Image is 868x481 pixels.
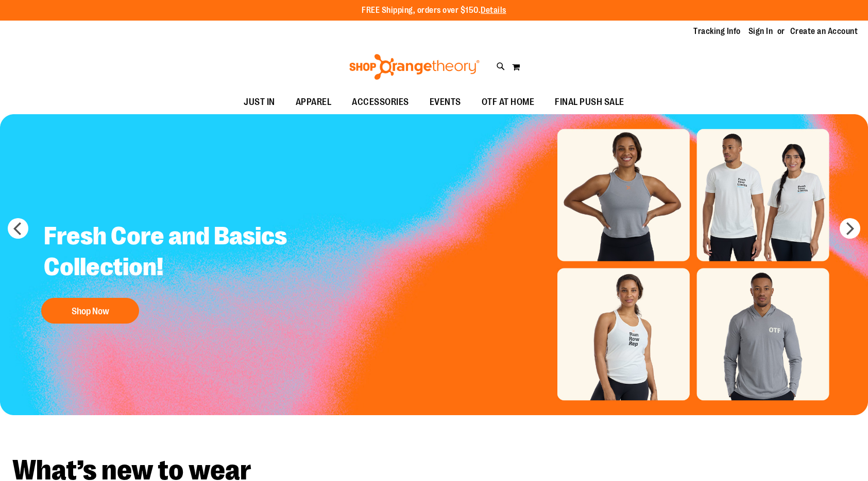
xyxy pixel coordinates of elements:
a: JUST IN [233,91,285,114]
span: FINAL PUSH SALE [555,91,624,114]
a: Sign In [748,26,773,37]
a: Details [481,6,506,15]
a: Tracking Info [693,26,741,37]
span: OTF AT HOME [482,91,535,114]
button: Shop Now [41,298,139,324]
span: JUST IN [244,91,275,114]
a: ACCESSORIES [342,91,419,114]
a: FINAL PUSH SALE [544,91,635,114]
button: prev [8,218,28,239]
span: EVENTS [430,91,461,114]
h2: Fresh Core and Basics Collection! [36,213,311,293]
a: Fresh Core and Basics Collection! Shop Now [36,213,311,329]
a: OTF AT HOME [471,91,545,114]
a: APPAREL [285,91,342,114]
button: next [840,218,860,239]
a: Create an Account [790,26,858,37]
span: ACCESSORIES [352,91,409,114]
a: EVENTS [419,91,471,114]
span: APPAREL [296,91,332,114]
p: FREE Shipping, orders over $150. [362,5,506,16]
img: Shop Orangetheory [348,54,481,80]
